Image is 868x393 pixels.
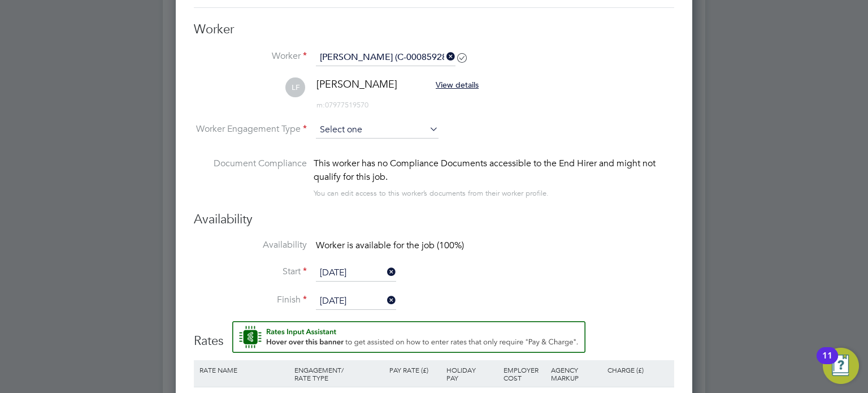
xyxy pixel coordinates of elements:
[194,239,307,251] label: Availability
[194,266,307,278] label: Start
[436,80,479,90] span: View details
[548,360,605,387] div: Agency Markup
[194,294,307,306] label: Finish
[194,50,307,62] label: Worker
[316,77,397,90] span: [PERSON_NAME]
[316,100,325,110] span: m:
[823,348,859,384] button: Open Resource Center, 11 new notifications
[822,356,832,370] div: 11
[194,21,674,38] h3: Worker
[387,360,444,379] div: Pay Rate (£)
[316,100,368,110] span: 07977519570
[197,360,292,379] div: Rate Name
[444,360,501,387] div: Holiday Pay
[316,122,439,139] input: Select one
[501,360,548,387] div: Employer Cost
[314,157,674,184] div: This worker has no Compliance Documents accessible to the End Hirer and might not qualify for thi...
[316,293,396,310] input: Select one
[232,321,585,353] button: Rate Assistant
[292,360,387,387] div: Engagement/ Rate Type
[316,240,464,251] span: Worker is available for the job (100%)
[316,265,396,282] input: Select one
[314,187,549,200] div: You can edit access to this worker’s documents from their worker profile.
[285,77,305,97] span: LF
[194,157,307,198] label: Document Compliance
[194,321,674,349] h3: Rates
[316,49,455,66] input: Search for...
[194,123,307,135] label: Worker Engagement Type
[605,360,671,379] div: Charge (£)
[194,211,674,228] h3: Availability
